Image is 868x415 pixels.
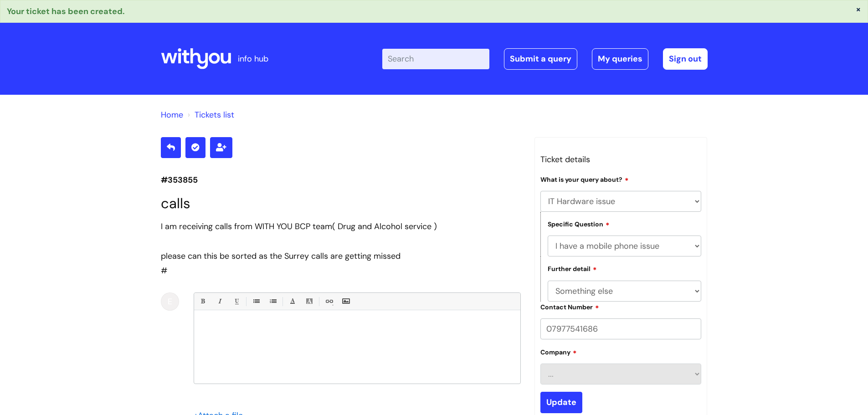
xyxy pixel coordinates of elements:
[267,296,278,307] a: 1. Ordered List (Ctrl-Shift-8)
[195,109,234,120] a: Tickets list
[287,296,298,307] a: Font Color
[238,51,268,66] p: info hub
[250,296,262,307] a: • Unordered List (Ctrl-Shift-7)
[540,302,599,311] label: Contact Number
[214,296,225,307] a: Italic (Ctrl-I)
[548,264,597,273] label: Further detail
[540,347,577,356] label: Company
[161,195,521,212] h1: calls
[382,48,708,69] div: | -
[323,296,334,307] a: Link
[340,296,351,307] a: Insert Image...
[856,5,861,13] button: ×
[303,296,315,307] a: Back Color
[663,48,708,69] a: Sign out
[161,173,521,187] p: #353855
[185,108,234,122] li: Tickets list
[161,219,521,278] div: #
[161,108,183,122] li: Solution home
[540,392,582,413] input: Update
[548,219,610,228] label: Specific Question
[197,296,208,307] a: Bold (Ctrl-B)
[382,49,489,69] input: Search
[161,109,183,120] a: Home
[231,296,242,307] a: Underline(Ctrl-U)
[161,219,521,234] div: I am receiving calls from WITH YOU BCP team( Drug and Alcohol service )
[540,174,629,184] label: What is your query about?
[161,292,179,311] div: E
[592,48,648,69] a: My queries
[504,48,577,69] a: Submit a query
[540,152,702,167] h3: Ticket details
[161,249,521,263] div: please can this be sorted as the Surrey calls are getting missed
